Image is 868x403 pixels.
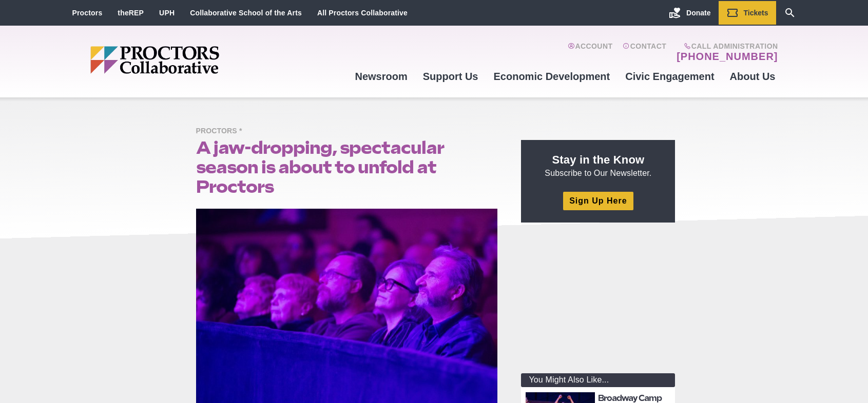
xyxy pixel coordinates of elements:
[415,63,486,90] a: Support Us
[196,138,498,196] h1: A jaw-dropping, spectacular season is about to unfold at Proctors
[90,46,298,74] img: Proctors logo
[317,9,408,17] a: All Proctors Collaborative
[486,63,618,90] a: Economic Development
[196,125,247,138] span: Proctors *
[719,1,776,25] a: Tickets
[744,9,768,17] span: Tickets
[568,42,612,63] a: Account
[677,50,778,63] a: [PHONE_NUMBER]
[722,63,783,90] a: About Us
[118,9,144,17] a: theREP
[196,126,247,135] a: Proctors *
[686,9,710,17] span: Donate
[190,9,302,17] a: Collaborative School of the Arts
[552,153,645,166] strong: Stay in the Know
[661,1,718,25] a: Donate
[618,63,722,90] a: Civic Engagement
[159,9,175,17] a: UPH
[623,42,666,63] a: Contact
[563,192,633,210] a: Sign Up Here
[521,373,675,387] div: You Might Also Like...
[72,9,103,17] a: Proctors
[347,63,415,90] a: Newsroom
[521,235,675,363] iframe: Advertisement
[673,42,778,50] span: Call Administration
[776,1,804,25] a: Search
[533,152,663,179] p: Subscribe to Our Newsletter.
